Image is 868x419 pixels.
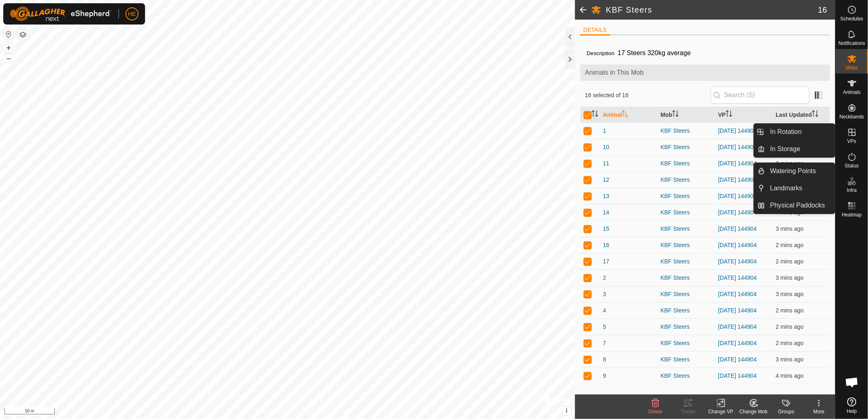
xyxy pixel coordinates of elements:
[661,208,712,217] div: KBF Steers
[765,124,835,140] a: In Rotation
[839,41,865,46] span: Notifications
[845,163,859,168] span: Status
[776,323,803,330] span: 5 Sept 2025, 8:43 am
[600,107,658,123] th: Animal
[705,408,737,415] div: Change VP
[718,160,757,167] a: [DATE] 144904
[128,10,136,18] span: HE
[603,372,606,380] span: 9
[661,225,712,233] div: KBF Steers
[765,163,835,179] a: Watering Points
[718,274,757,281] a: [DATE] 144904
[10,7,112,21] img: Gallagher Logo
[718,209,757,216] a: [DATE] 144904
[592,111,598,118] p-sorticon: Activate to sort
[603,274,606,282] span: 2
[585,91,711,100] span: 16 selected of 16
[603,306,606,315] span: 4
[603,323,606,331] span: 5
[661,159,712,168] div: KBF Steers
[839,114,864,119] span: Neckbands
[4,43,13,53] button: +
[661,274,712,282] div: KBF Steers
[587,50,615,56] label: Description
[770,201,825,210] span: Physical Paddocks
[615,46,694,60] span: 17 Steers 320kg average
[603,176,610,184] span: 12
[770,127,802,137] span: In Rotation
[772,107,830,123] th: Last Updated
[603,159,610,168] span: 11
[770,166,816,176] span: Watering Points
[603,290,606,299] span: 3
[843,90,861,95] span: Animals
[718,340,757,346] a: [DATE] 144904
[622,111,629,118] p-sorticon: Activate to sort
[840,370,864,394] a: Open chat
[776,160,803,167] span: 5 Sept 2025, 8:43 am
[754,141,835,157] li: In Storage
[295,408,320,416] a: Contact Us
[661,241,712,250] div: KBF Steers
[718,225,757,232] a: [DATE] 144904
[718,291,757,297] a: [DATE] 144904
[255,408,286,416] a: Privacy Policy
[580,26,610,36] li: DETAILS
[803,408,835,415] div: More
[754,197,835,214] li: Physical Paddocks
[718,307,757,314] a: [DATE] 144904
[661,339,712,348] div: KBF Steers
[562,406,571,415] button: i
[658,107,715,123] th: Mob
[603,225,610,233] span: 15
[603,241,610,250] span: 16
[661,143,712,152] div: KBF Steers
[776,209,803,216] span: 5 Sept 2025, 8:42 am
[847,139,856,144] span: VPs
[842,212,862,217] span: Heatmap
[18,30,28,40] button: Map Layers
[737,408,770,415] div: Change Mob
[770,144,801,154] span: In Storage
[4,29,13,39] button: Reset Map
[718,372,757,379] a: [DATE] 144904
[726,111,732,118] p-sorticon: Activate to sort
[765,180,835,196] a: Landmarks
[718,356,757,363] a: [DATE] 144904
[718,193,757,199] a: [DATE] 144904
[776,291,803,297] span: 5 Sept 2025, 8:43 am
[718,258,757,265] a: [DATE] 144904
[776,372,803,379] span: 5 Sept 2025, 8:42 am
[776,340,803,346] span: 5 Sept 2025, 8:43 am
[603,339,606,348] span: 7
[718,242,757,248] a: [DATE] 144904
[661,323,712,331] div: KBF Steers
[770,408,803,415] div: Groups
[715,107,772,123] th: VP
[776,307,803,314] span: 5 Sept 2025, 8:44 am
[4,53,13,63] button: –
[672,111,679,118] p-sorticon: Activate to sort
[754,180,835,196] li: Landmarks
[711,87,810,104] input: Search (S)
[776,356,803,363] span: 5 Sept 2025, 8:43 am
[606,5,818,15] h2: KBF Steers
[603,143,610,152] span: 10
[661,257,712,266] div: KBF Steers
[836,394,868,417] a: Help
[754,163,835,179] li: Watering Points
[672,408,705,415] div: Tracks
[846,65,858,70] span: Mobs
[847,188,857,193] span: Infra
[661,306,712,315] div: KBF Steers
[754,124,835,140] li: In Rotation
[776,225,803,232] span: 5 Sept 2025, 8:43 am
[603,192,610,201] span: 13
[718,323,757,330] a: [DATE] 144904
[812,111,819,118] p-sorticon: Activate to sort
[603,208,610,217] span: 14
[765,141,835,157] a: In Storage
[847,409,857,414] span: Help
[603,127,606,135] span: 1
[661,192,712,201] div: KBF Steers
